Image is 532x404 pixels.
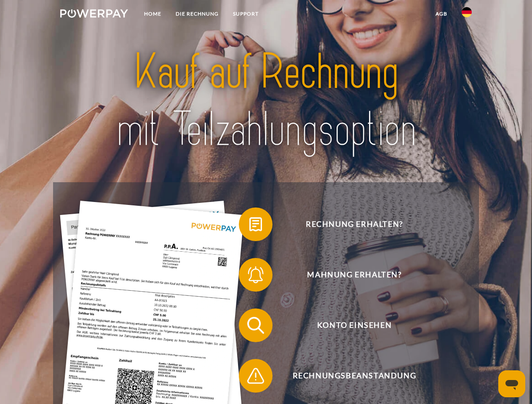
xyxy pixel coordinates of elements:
img: qb_bell.svg [245,264,266,285]
button: Rechnungsbeanstandung [239,359,458,393]
img: qb_search.svg [245,315,266,336]
iframe: Schaltfläche zum Öffnen des Messaging-Fensters [498,370,525,397]
a: agb [428,6,454,21]
a: SUPPORT [226,6,266,21]
span: Rechnung erhalten? [251,207,457,241]
span: Konto einsehen [251,308,457,342]
button: Konto einsehen [239,308,458,342]
span: Rechnungsbeanstandung [251,359,457,393]
img: logo-powerpay-white.svg [60,9,128,18]
a: Home [137,6,168,21]
img: title-powerpay_de.svg [80,40,452,161]
a: DIE RECHNUNG [168,6,226,21]
button: Rechnung erhalten? [239,207,458,241]
img: qb_warning.svg [245,365,266,386]
span: Mahnung erhalten? [251,258,457,292]
button: Mahnung erhalten? [239,258,458,292]
img: qb_bill.svg [245,214,266,235]
img: de [462,7,472,17]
